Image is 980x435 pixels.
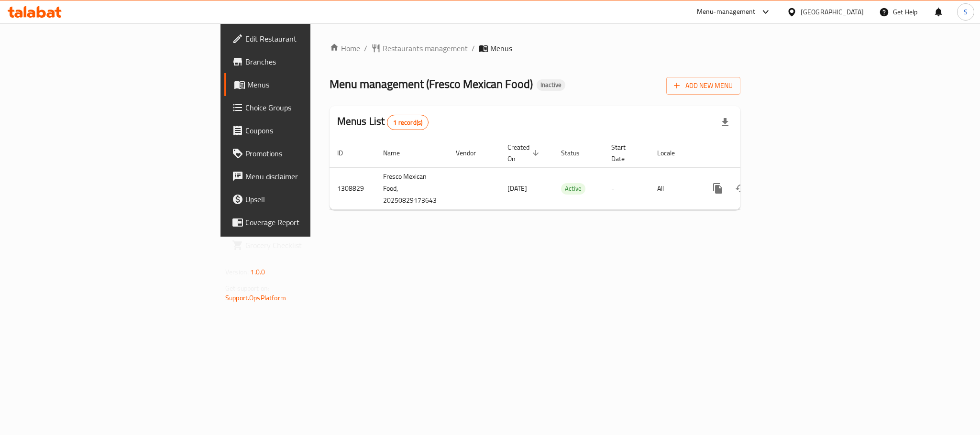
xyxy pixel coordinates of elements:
span: Status [561,147,592,159]
span: Locale [657,147,687,159]
span: Menu disclaimer [245,171,376,182]
li: / [472,43,475,54]
span: Name [383,147,412,159]
a: Coverage Report [224,211,384,234]
a: Branches [224,50,384,73]
a: Choice Groups [224,96,384,119]
span: Promotions [245,148,376,159]
span: Grocery Checklist [245,239,376,251]
span: [DATE] [507,182,527,195]
span: Version: [225,266,249,278]
span: Menus [247,79,376,90]
a: Promotions [224,142,384,165]
span: Vendor [456,147,488,159]
span: Branches [245,56,376,67]
span: Add New Menu [674,80,733,92]
span: Menu management ( Fresco Mexican Food ) [330,73,533,95]
div: Total records count [387,115,429,130]
span: Restaurants management [383,43,468,54]
nav: breadcrumb [330,43,740,54]
span: Active [561,183,585,194]
span: Edit Restaurant [245,33,376,44]
span: Menus [490,43,512,54]
span: Coupons [245,125,376,136]
span: Created On [507,141,542,164]
span: Inactive [537,81,565,89]
a: Restaurants management [371,43,468,54]
a: Upsell [224,188,384,211]
button: Change Status [729,177,752,200]
button: more [706,177,729,200]
span: Choice Groups [245,102,376,113]
a: Grocery Checklist [224,234,384,257]
td: All [650,167,699,209]
div: Inactive [537,79,565,91]
h2: Menus List [337,114,429,130]
td: - [604,167,650,209]
a: Menus [224,73,384,96]
a: Support.OpsPlatform [225,292,286,304]
table: enhanced table [330,139,806,210]
div: Menu-management [697,6,756,18]
span: 1.0.0 [250,266,265,278]
span: 1 record(s) [387,118,428,127]
span: Start Date [611,141,638,164]
div: Export file [714,111,737,134]
button: Add New Menu [666,77,740,95]
div: [GEOGRAPHIC_DATA] [801,7,864,17]
a: Menu disclaimer [224,165,384,188]
span: ID [337,147,355,159]
a: Edit Restaurant [224,27,384,50]
span: Coverage Report [245,217,376,228]
th: Actions [699,139,806,168]
td: Fresco Mexican Food, 20250829173643 [375,167,448,209]
span: Upsell [245,194,376,205]
span: S [964,7,968,17]
span: Get support on: [225,282,269,294]
div: Active [561,183,585,195]
a: Coupons [224,119,384,142]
